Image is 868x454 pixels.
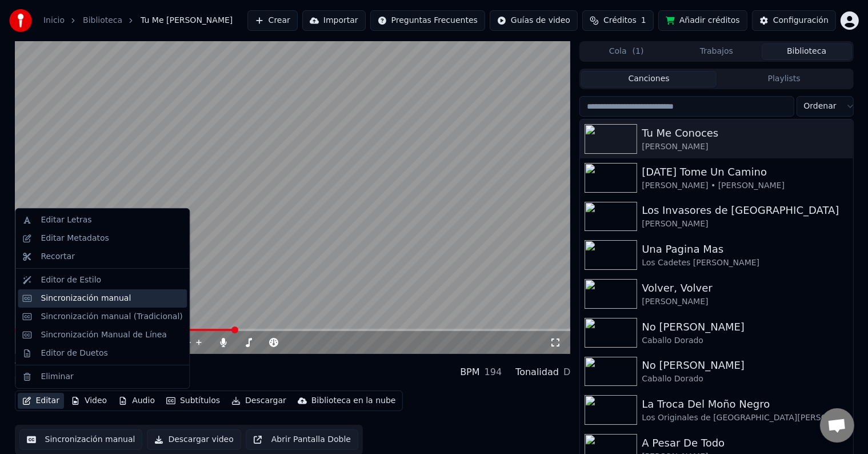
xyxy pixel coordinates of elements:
[41,348,107,359] div: Editor de Duetos
[642,202,848,218] div: Los Invasores de [GEOGRAPHIC_DATA]
[114,393,159,409] button: Audio
[642,164,848,180] div: [DATE] Tome Un Camino
[147,429,241,450] button: Descargar video
[41,214,91,226] div: Editar Letras
[460,365,479,379] div: BPM
[66,393,111,409] button: Video
[41,293,131,304] div: Sincronización manual
[247,10,298,31] button: Crear
[41,371,73,383] div: Eliminar
[41,274,101,286] div: Editor de Estilo
[18,393,64,409] button: Editar
[41,251,75,262] div: Recortar
[642,319,848,335] div: No [PERSON_NAME]
[642,396,848,412] div: La Troca Del Moño Negro
[581,71,717,87] button: Canciones
[581,43,671,60] button: Cola
[41,311,182,322] div: Sincronización manual (Tradicional)
[41,329,167,341] div: Sincronización Manual de Línea
[141,15,233,26] span: Tu Me [PERSON_NAME]
[642,125,848,141] div: Tu Me Conoces
[717,71,852,87] button: Playlists
[9,9,32,32] img: youka
[820,408,854,443] div: Chat abierto
[563,365,570,379] div: D
[162,393,225,409] button: Subtítulos
[370,10,485,31] button: Preguntas Frecuentes
[642,373,848,385] div: Caballo Dorado
[642,280,848,296] div: Volver, Volver
[603,15,637,26] span: Créditos
[43,15,233,26] nav: breadcrumb
[642,257,848,269] div: Los Cadetes [PERSON_NAME]
[227,393,291,409] button: Descargar
[671,43,762,60] button: Trabajos
[773,15,829,26] div: Configuración
[642,335,848,347] div: Caballo Dorado
[246,429,358,450] button: Abrir Pantalla Doble
[302,10,366,31] button: Importar
[642,141,848,153] div: [PERSON_NAME]
[642,412,848,424] div: Los Originales de [GEOGRAPHIC_DATA][PERSON_NAME]
[762,43,852,60] button: Biblioteca
[43,15,65,26] a: Inicio
[642,435,848,451] div: A Pesar De Todo
[19,429,143,450] button: Sincronización manual
[642,218,848,230] div: [PERSON_NAME]
[311,395,396,407] div: Biblioteca en la nube
[41,233,109,244] div: Editar Metadatos
[804,101,837,112] span: Ordenar
[642,180,848,192] div: [PERSON_NAME] • [PERSON_NAME]
[515,365,559,379] div: Tonalidad
[642,296,848,308] div: [PERSON_NAME]
[642,357,848,373] div: No [PERSON_NAME]
[582,10,654,31] button: Créditos1
[485,365,502,379] div: 194
[752,10,836,31] button: Configuración
[642,241,848,257] div: Una Pagina Mas
[490,10,578,31] button: Guías de video
[83,15,122,26] a: Biblioteca
[641,15,646,26] span: 1
[633,46,644,57] span: ( 1 )
[658,10,747,31] button: Añadir créditos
